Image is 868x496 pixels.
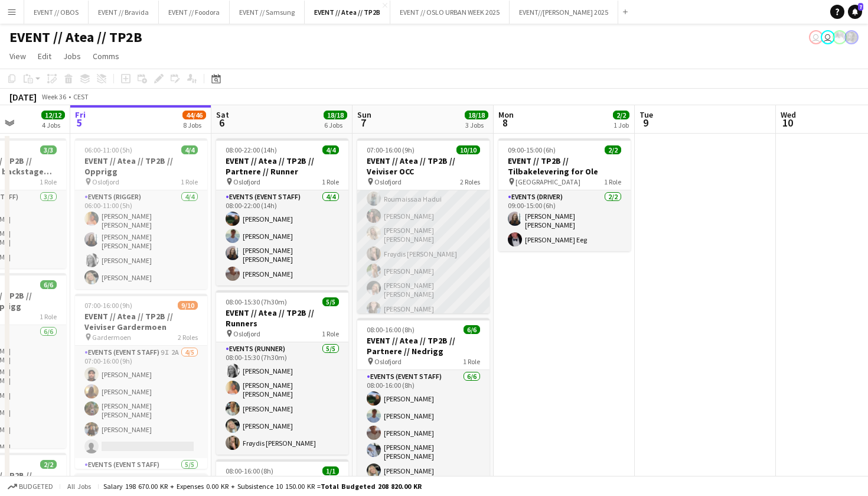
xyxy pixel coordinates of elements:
[93,51,119,61] span: Comms
[73,92,89,101] div: CEST
[24,1,89,24] button: EVENT // OBOS
[367,325,415,334] span: 08:00-16:00 (8h)
[63,51,81,61] span: Jobs
[75,138,207,289] app-job-card: 06:00-11:00 (5h)4/4EVENT // Atea // TP2B // Opprigg Oslofjord1 RoleEvents (Rigger)4/406:00-11:00 ...
[322,177,339,186] span: 1 Role
[5,48,31,64] a: View
[390,1,510,24] button: EVENT // OSLO URBAN WEEK 2025
[75,346,207,458] app-card-role: Events (Event Staff)9I2A4/507:00-16:00 (9h)[PERSON_NAME][PERSON_NAME][PERSON_NAME] [PERSON_NAME][...
[230,1,305,24] button: EVENT // Samsung
[42,121,64,129] div: 4 Jobs
[638,116,653,129] span: 9
[39,92,68,101] span: Week 36
[6,480,55,493] button: Budgeted
[604,177,621,186] span: 1 Role
[183,121,205,129] div: 8 Jobs
[639,109,653,120] span: Tue
[848,5,862,19] a: 7
[357,318,490,493] app-job-card: 08:00-16:00 (8h)6/6EVENT // Atea // TP2B // Partnere // Nedrigg Oslofjord1 RoleEvents (Event Staf...
[357,138,490,313] app-job-card: 07:00-16:00 (9h)10/10EVENT // Atea // TP2B // Veiviser OCC Oslofjord2 Roles[PERSON_NAME][PERSON_N...
[216,342,348,455] app-card-role: Events (Runner)5/508:00-15:30 (7h30m)[PERSON_NAME][PERSON_NAME] [PERSON_NAME][PERSON_NAME][PERSON...
[103,482,422,491] div: Salary 198 670.00 KR + Expenses 0.00 KR + Subsistence 10 150.00 KR =
[216,190,348,286] app-card-role: Events (Event Staff)4/408:00-22:00 (14h)[PERSON_NAME][PERSON_NAME][PERSON_NAME] [PERSON_NAME][PER...
[465,111,488,119] span: 18/18
[465,121,488,129] div: 3 Jobs
[464,325,480,334] span: 6/6
[367,145,415,154] span: 07:00-16:00 (9h)
[456,145,480,154] span: 10/10
[233,177,260,186] span: Oslofjord
[322,329,339,338] span: 1 Role
[84,145,132,154] span: 06:00-11:00 (5h)
[40,460,57,469] span: 2/2
[9,91,37,103] div: [DATE]
[88,48,124,64] a: Comms
[498,190,631,251] app-card-role: Events (Driver)2/209:00-15:00 (6h)[PERSON_NAME] [PERSON_NAME][PERSON_NAME] Eeg
[613,111,629,119] span: 2/2
[821,30,835,44] app-user-avatar: Johanne Holmedahl
[355,116,371,129] span: 7
[322,466,339,475] span: 1/1
[75,294,207,469] app-job-card: 07:00-16:00 (9h)9/10EVENT // Atea // TP2B // Veiviser Gardermoen Gardermoen2 RolesEvents (Event S...
[510,1,618,24] button: EVENT//[PERSON_NAME] 2025
[216,138,348,286] app-job-card: 08:00-22:00 (14h)4/4EVENT // Atea // TP2B // Partnere // Runner Oslofjord1 RoleEvents (Event Staf...
[322,145,339,154] span: 4/4
[159,1,230,24] button: EVENT // Foodora
[40,177,57,186] span: 1 Role
[357,155,490,177] h3: EVENT // Atea // TP2B // Veiviser OCC
[75,311,207,332] h3: EVENT // Atea // TP2B // Veiviser Gardermoen
[178,301,198,310] span: 9/10
[226,145,277,154] span: 08:00-22:00 (14h)
[605,145,621,154] span: 2/2
[357,335,490,356] h3: EVENT // Atea // TP2B // Partnere // Nedrigg
[833,30,847,44] app-user-avatar: Rikke Gustava Lysell
[65,482,93,491] span: All jobs
[858,3,863,11] span: 7
[463,357,480,366] span: 1 Role
[508,145,556,154] span: 09:00-15:00 (6h)
[178,333,198,342] span: 2 Roles
[40,145,57,154] span: 3/3
[779,116,796,129] span: 10
[233,329,260,338] span: Oslofjord
[181,145,198,154] span: 4/4
[73,116,86,129] span: 5
[226,466,273,475] span: 08:00-16:00 (8h)
[92,333,131,342] span: Gardermoen
[460,177,480,186] span: 2 Roles
[75,474,207,483] div: In progress
[374,357,402,366] span: Oslofjord
[9,51,26,61] span: View
[181,177,198,186] span: 1 Role
[321,482,422,491] span: Total Budgeted 208 820.00 KR
[226,297,287,306] span: 08:00-15:30 (7h30m)
[357,109,371,120] span: Sun
[40,280,57,289] span: 6/6
[75,109,86,120] span: Fri
[214,116,229,129] span: 6
[844,30,859,44] app-user-avatar: Tarjei Tuv
[498,109,514,120] span: Mon
[38,51,51,61] span: Edit
[498,138,631,251] app-job-card: 09:00-15:00 (6h)2/2EVENT // TP2B // Tilbakelevering for Ole [GEOGRAPHIC_DATA]1 RoleEvents (Driver...
[75,155,207,177] h3: EVENT // Atea // TP2B // Opprigg
[33,48,56,64] a: Edit
[305,1,390,24] button: EVENT // Atea // TP2B
[92,177,119,186] span: Oslofjord
[216,155,348,177] h3: EVENT // Atea // TP2B // Partnere // Runner
[614,121,629,129] div: 1 Job
[75,190,207,289] app-card-role: Events (Rigger)4/406:00-11:00 (5h)[PERSON_NAME] [PERSON_NAME][PERSON_NAME] [PERSON_NAME][PERSON_N...
[357,170,490,320] app-card-role: Actor7/708:00-16:00 (8h)Roumaissaa Hadui[PERSON_NAME][PERSON_NAME] [PERSON_NAME]Frøydis [PERSON_N...
[19,482,53,491] span: Budgeted
[84,301,132,310] span: 07:00-16:00 (9h)
[324,111,347,119] span: 18/18
[498,155,631,177] h3: EVENT // TP2B // Tilbakelevering for Ole
[809,30,823,44] app-user-avatar: Jenny Marie Ragnhild Andersen
[374,177,402,186] span: Oslofjord
[216,290,348,455] app-job-card: 08:00-15:30 (7h30m)5/5EVENT // Atea // TP2B // Runners Oslofjord1 RoleEvents (Runner)5/508:00-15:...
